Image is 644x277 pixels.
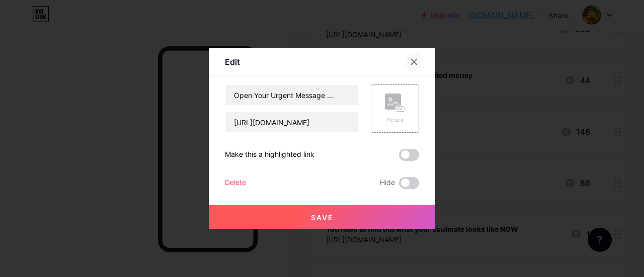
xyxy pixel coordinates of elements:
input: Title [225,85,358,105]
button: Save [209,205,435,229]
div: Picture [385,116,405,124]
span: Save [311,213,334,222]
input: URL [225,112,358,132]
span: Hide [380,177,395,189]
div: Edit [225,56,240,68]
div: Make this a highlighted link [225,149,314,161]
div: Delete [225,177,246,189]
